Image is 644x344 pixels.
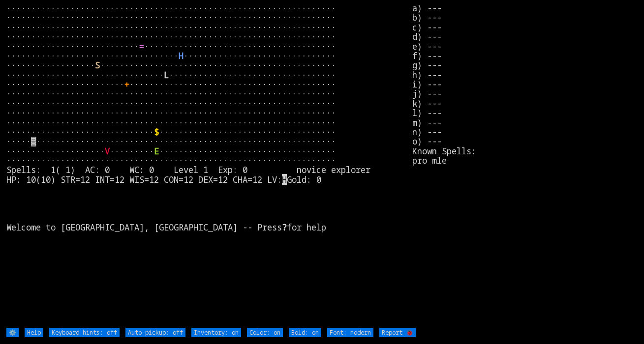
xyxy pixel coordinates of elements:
[95,59,100,71] font: S
[49,328,120,337] input: Keyboard hints: off
[379,328,416,337] input: Report 🐞
[6,328,19,337] input: ⚙️
[247,328,283,337] input: Color: on
[191,328,241,337] input: Inventory: on
[125,328,185,337] input: Auto-pickup: off
[154,145,159,157] font: E
[179,50,184,61] font: H
[282,174,287,185] mark: H
[289,328,321,337] input: Bold: on
[154,126,159,138] font: $
[164,69,169,81] font: L
[282,222,287,233] b: ?
[412,3,638,327] stats: a) --- b) --- c) --- d) --- e) --- f) --- g) --- h) --- i) --- j) --- k) --- l) --- m) --- n) ---...
[139,41,144,52] font: =
[25,328,43,337] input: Help
[105,145,110,157] font: V
[327,328,373,337] input: Font: modern
[124,79,129,90] font: +
[6,3,412,327] larn: ··································································· ·····························...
